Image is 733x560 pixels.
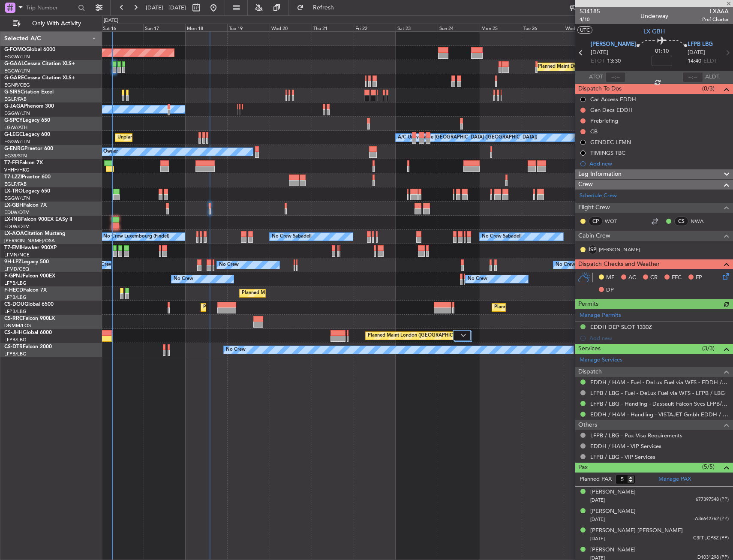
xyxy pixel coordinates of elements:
div: Thu 21 [312,24,354,31]
a: T7-FFIFalcon 7X [4,160,43,166]
span: Leg Information [578,169,622,179]
span: LX-GBH [643,27,665,36]
div: Gen Decs EDDH [590,106,633,114]
span: LXA6A [702,7,729,16]
a: LFPB / LBG - Pax Visa Requirements [590,432,682,439]
div: No Crew Sabadell [482,230,522,243]
a: G-GARECessna Citation XLS+ [4,75,75,81]
span: 9H-LPZ [4,259,21,265]
div: Tue 19 [227,24,269,31]
a: EDDH / HAM - Handling - VISTAJET Gmbh EDDH / HAM [590,411,729,418]
span: [DATE] [590,536,605,542]
span: (5/5) [702,462,715,471]
span: LFPB LBG [688,40,713,49]
a: NWA [691,217,710,225]
span: 13:30 [607,57,621,66]
span: 14:40 [688,57,701,66]
a: G-ENRGPraetor 600 [4,146,53,151]
span: Others [578,420,597,430]
a: [PERSON_NAME]/QSA [4,238,55,244]
span: ALDT [705,73,719,81]
div: Add new [589,160,729,167]
span: C3FFLCP8Z (PP) [693,535,729,542]
div: Planned Maint London ([GEOGRAPHIC_DATA]) [368,329,470,342]
a: T7-LZZIPraetor 600 [4,175,51,180]
div: Planned Maint Dusseldorf [538,60,594,73]
span: FFC [672,274,682,282]
span: CS-JHH [4,330,23,335]
span: A36642762 (PP) [695,515,729,523]
div: No Crew Luxembourg (Findel) [103,230,169,243]
span: Dispatch [578,367,602,377]
a: T7-EMIHawker 900XP [4,245,57,250]
span: ELDT [703,57,717,66]
a: EGGW/LTN [4,54,30,60]
span: T7-LZZI [4,175,22,180]
button: UTC [577,26,592,34]
span: Dispatch To-Dos [578,84,622,94]
div: Prebriefing [590,117,618,124]
span: T7-FFI [4,160,19,166]
label: Planned PAX [580,475,612,484]
div: No Crew [556,259,575,271]
span: Crew [578,180,593,190]
span: AC [628,274,636,282]
a: LFPB/LBG [4,308,27,315]
div: No Crew Sabadell [272,230,312,243]
div: ISP [589,245,597,254]
span: LX-TRO [4,189,23,194]
div: CS [674,217,688,226]
span: G-SPCY [4,118,23,123]
a: F-GPNJFalcon 900EX [4,274,55,279]
span: G-GARE [4,75,24,81]
a: EDDH / HAM - VIP Services [590,443,661,450]
div: [PERSON_NAME] [590,488,636,497]
button: Refresh [293,1,344,15]
div: Fri 22 [354,24,396,31]
span: CR [650,274,658,282]
a: LFPB/LBG [4,294,27,301]
a: EGNR/CEG [4,82,30,88]
span: ETOT [591,57,605,66]
span: 677397548 (PP) [696,496,729,503]
span: Refresh [306,5,342,11]
a: LX-INBFalcon 900EX EASy II [4,217,72,222]
div: Sun 24 [438,24,480,31]
div: TIMINGS TBC [590,149,625,157]
span: G-JAGA [4,104,24,109]
span: F-HECD [4,288,23,293]
div: Sat 23 [396,24,438,31]
a: CS-DTRFalcon 2000 [4,344,52,349]
input: Trip Number [26,1,75,14]
a: G-JAGAPhenom 300 [4,104,54,109]
a: G-SPCYLegacy 650 [4,118,50,123]
a: DNMM/LOS [4,322,31,329]
span: (3/3) [702,344,715,353]
span: Pref Charter [702,16,729,23]
span: T7-EMI [4,245,21,250]
span: Flight Crew [578,203,610,213]
a: Manage PAX [658,475,691,484]
img: arrow-gray.svg [461,334,466,337]
span: [DATE] [590,516,605,523]
div: No Crew [174,273,193,286]
div: Sun 17 [143,24,185,31]
div: Car Access EDDH [590,96,636,103]
a: EDLW/DTM [4,223,30,230]
div: A/C Unavailable [GEOGRAPHIC_DATA] ([GEOGRAPHIC_DATA]) [398,131,537,144]
div: [PERSON_NAME] [PERSON_NAME] [590,527,683,535]
div: No Crew [468,273,487,286]
a: Schedule Crew [580,192,617,200]
span: G-SIRS [4,90,21,95]
a: LFPB / LBG - VIP Services [590,453,655,461]
a: LFMN/NCE [4,252,30,258]
div: CP [589,217,603,226]
span: 01:10 [655,47,669,56]
span: 534185 [580,7,600,16]
div: No Crew [226,343,246,356]
a: LFPB / LBG - Fuel - DeLux Fuel via WFS - LFPB / LBG [590,389,725,397]
span: CS-RRC [4,316,23,321]
a: EGGW/LTN [4,138,30,145]
span: G-ENRG [4,146,24,151]
span: CS-DTR [4,344,23,349]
